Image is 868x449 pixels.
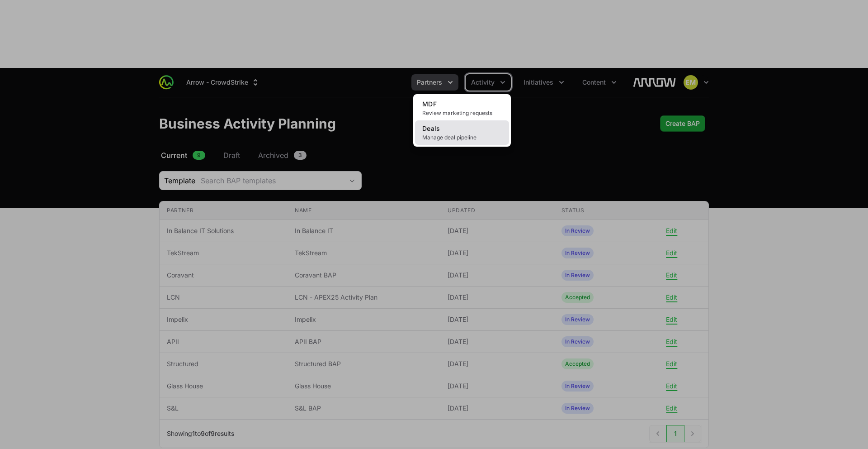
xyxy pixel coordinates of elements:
div: Activity menu [466,74,511,91]
span: Deals [422,124,440,132]
a: MDFReview marketing requests [415,96,509,120]
div: Main navigation [174,74,622,91]
span: Review marketing requests [422,110,502,117]
span: MDF [422,100,437,108]
a: DealsManage deal pipeline [415,120,509,145]
span: Manage deal pipeline [422,134,502,141]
